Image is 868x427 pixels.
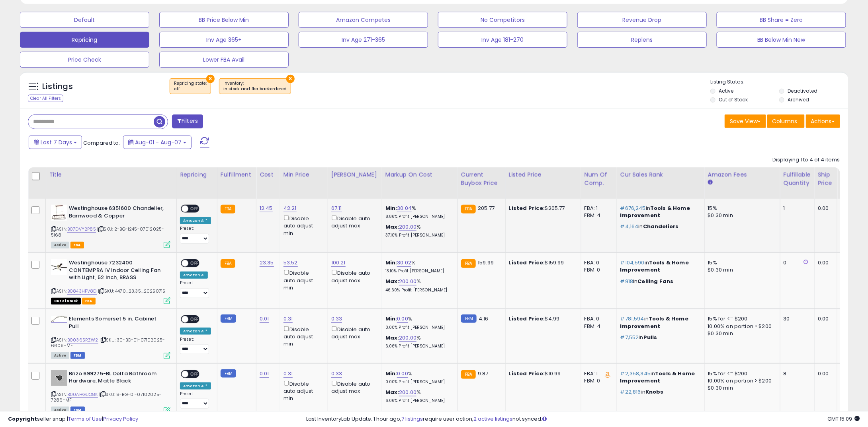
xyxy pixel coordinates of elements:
[806,115,840,128] button: Actions
[620,171,701,179] div: Cur Sales Rank
[788,87,817,94] label: Deactivated
[283,268,322,291] div: Disable auto adjust min
[188,206,201,212] span: OFF
[717,12,846,28] button: BB Share = Zero
[708,212,774,219] div: $0.30 min
[708,266,774,274] div: $0.30 min
[51,391,162,403] span: | SKU: 8-BG-01-07102025-7286-MF
[719,96,748,103] label: Out of Stock
[299,32,428,48] button: Inv Age 271-365
[577,32,707,48] button: Replens
[784,205,808,212] div: 1
[818,205,831,212] div: 0.00
[331,370,342,378] a: 0.33
[283,325,322,348] div: Disable auto adjust min
[283,370,293,378] a: 0.31
[51,259,170,303] div: ASIN:
[638,278,674,285] span: Ceiling Fans
[620,388,698,396] p: in
[577,12,707,28] button: Revenue Drop
[180,337,211,355] div: Preset:
[174,80,207,92] span: Repricing state :
[283,259,298,267] a: 53.52
[83,139,120,147] span: Compared to:
[260,370,269,378] a: 0.01
[385,370,452,385] div: %
[620,334,639,341] span: #7,552
[221,171,253,179] div: Fulfillment
[159,12,289,28] button: BB Price Below Min
[283,379,322,402] div: Disable auto adjust min
[51,298,81,305] span: All listings that are currently out of stock and unavailable for purchase on Amazon
[283,214,322,237] div: Disable auto adjust min
[331,259,346,267] a: 100.21
[620,370,651,377] span: #2,358,345
[399,388,416,396] a: 200.00
[188,371,201,377] span: OFF
[385,315,452,330] div: %
[784,259,808,266] div: 0
[51,205,67,221] img: 41DaJQJIAaL._SL40_.jpg
[620,370,698,384] p: in
[461,259,476,268] small: FBA
[51,259,67,275] img: 31l66PeCViL._SL40_.jpg
[399,334,416,342] a: 200.00
[385,334,399,342] b: Max:
[385,278,452,293] div: %
[180,272,208,279] div: Amazon AI
[461,370,476,379] small: FBA
[509,204,545,212] b: Listed Price:
[221,205,235,213] small: FBA
[509,315,575,322] div: $4.99
[135,138,182,146] span: Aug-01 - Aug-07
[478,204,495,212] span: 205.77
[438,12,567,28] button: No Competitors
[385,278,399,285] b: Max:
[306,415,860,423] div: Last InventoryLab Update: 1 hour ago, require user action, not synced.
[188,316,201,323] span: OFF
[174,86,207,92] div: off
[784,171,811,187] div: Fulfillable Quantity
[70,352,85,359] span: FBM
[397,204,412,212] a: 30.04
[708,171,777,179] div: Amazon Fees
[180,382,211,390] div: Amazon AI *
[509,315,545,322] b: Listed Price:
[828,415,860,423] span: 2025-08-15 15:09 GMT
[172,115,203,128] button: Filters
[385,214,452,219] p: 8.86% Profit [PERSON_NAME]
[818,171,834,187] div: Ship Price
[620,204,646,212] span: #676,245
[67,288,97,295] a: B0843HFV8D
[818,259,831,266] div: 0.00
[385,268,452,274] p: 13.10% Profit [PERSON_NAME]
[331,214,376,229] div: Disable auto adjust max
[585,266,611,274] div: FBM: 0
[180,280,211,298] div: Preset:
[260,315,269,323] a: 0.01
[788,96,809,103] label: Archived
[51,226,164,238] span: | SKU: 2-BG-1245-07012025-5168
[221,259,235,268] small: FBA
[20,52,149,68] button: Price Check
[399,278,416,285] a: 200.00
[188,260,201,267] span: OFF
[385,398,452,404] p: 6.06% Profit [PERSON_NAME]
[708,179,713,186] small: Amazon Fees.
[461,171,502,187] div: Current Buybox Price
[180,171,214,179] div: Repricing
[620,388,641,396] span: #22,816
[42,81,73,92] h5: Listings
[385,204,397,212] b: Min:
[69,205,166,221] b: Westinghouse 6351600 Chandelier, Barnwood & Copper
[82,298,96,305] span: FBA
[818,315,831,322] div: 0.00
[385,259,452,274] div: %
[473,415,512,423] a: 2 active listings
[123,136,192,149] button: Aug-01 - Aug-07
[784,315,808,322] div: 30
[620,205,698,219] p: in
[509,259,545,266] b: Listed Price:
[509,370,575,377] div: $10.99
[643,334,657,341] span: Pulls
